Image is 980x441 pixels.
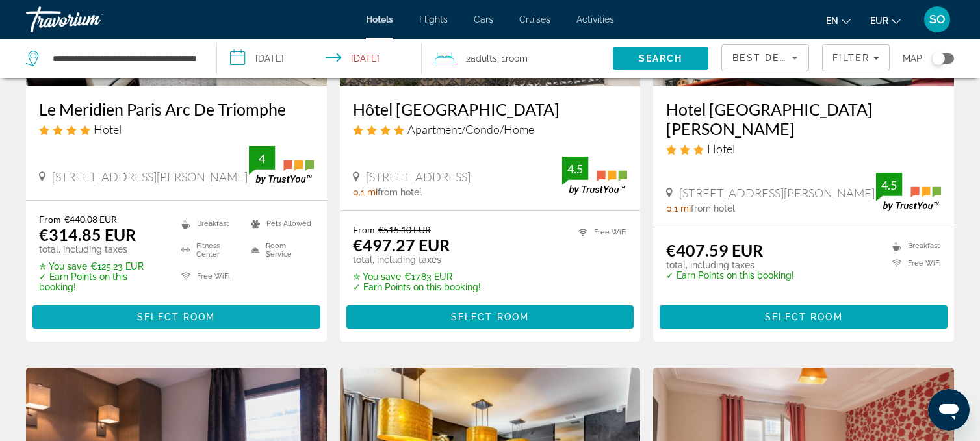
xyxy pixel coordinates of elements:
iframe: Schaltfläche zum Öffnen des Messaging-Fensters [928,389,970,431]
span: Adults [471,53,497,64]
a: Hotels [366,14,393,25]
a: Hôtel [GEOGRAPHIC_DATA] [353,99,628,119]
p: €125.23 EUR [39,261,165,271]
li: Pets Allowed [244,214,314,233]
span: [STREET_ADDRESS][PERSON_NAME] [52,170,248,184]
span: Hotel [707,142,735,156]
ins: €314.85 EUR [39,225,136,244]
p: total, including taxes [353,255,481,265]
img: TrustYou guest rating badge [876,173,941,211]
div: 3 star Hotel [666,142,941,156]
span: Select Room [451,312,529,322]
img: TrustYou guest rating badge [249,146,314,184]
div: 4 star Apartment [353,122,628,136]
ins: €407.59 EUR [666,240,763,260]
span: Filter [832,53,870,63]
span: ✮ You save [353,271,401,282]
span: Map [903,49,922,68]
button: Select Room [32,305,320,329]
ins: €497.27 EUR [353,235,450,255]
span: From [353,224,375,235]
a: Flights [419,14,448,25]
li: Free WiFi [886,258,941,269]
a: Cruises [519,14,550,25]
a: Hotel [GEOGRAPHIC_DATA][PERSON_NAME] [666,99,941,138]
span: [STREET_ADDRESS] [366,170,471,184]
div: 4.5 [562,161,588,177]
button: Search [613,47,708,70]
span: Room [506,53,528,64]
p: ✓ Earn Points on this booking! [39,271,165,292]
a: Cars [474,14,493,25]
li: Free WiFi [572,224,627,240]
span: Best Deals [732,53,800,63]
span: Select Room [137,312,215,322]
p: €17.83 EUR [353,271,481,282]
img: TrustYou guest rating badge [562,157,627,195]
button: User Menu [920,6,954,33]
span: EUR [870,16,888,26]
button: Select Room [660,305,948,329]
span: en [826,16,838,26]
li: Room Service [244,240,314,260]
div: 4 star Hotel [39,122,314,136]
span: , 1 [497,49,528,68]
del: €440.08 EUR [64,214,117,225]
span: 0.1 mi [353,187,378,197]
span: from hotel [378,187,422,197]
div: 4 [249,151,275,166]
li: Breakfast [175,214,244,233]
input: Search hotel destination [51,49,197,68]
span: from hotel [691,203,735,214]
a: Activities [576,14,614,25]
button: Change currency [870,11,901,30]
p: ✓ Earn Points on this booking! [353,282,481,292]
a: Select Room [32,309,320,323]
button: Toggle map [922,53,954,64]
a: Select Room [660,309,948,323]
mat-select: Sort by [732,50,798,66]
span: [STREET_ADDRESS][PERSON_NAME] [679,186,875,200]
span: Hotel [94,122,122,136]
button: Filters [822,44,890,71]
button: Select check in and out date [217,39,421,78]
button: Select Room [346,305,634,329]
p: total, including taxes [666,260,794,270]
p: ✓ Earn Points on this booking! [666,270,794,281]
a: Le Meridien Paris Arc De Triomphe [39,99,314,119]
button: Change language [826,11,851,30]
a: Select Room [346,309,634,323]
del: €515.10 EUR [378,224,431,235]
span: Select Room [765,312,843,322]
span: Search [639,53,683,64]
span: 0.1 mi [666,203,691,214]
span: ✮ You save [39,261,87,271]
p: total, including taxes [39,244,165,255]
span: Apartment/Condo/Home [407,122,534,136]
li: Fitness Center [175,240,244,260]
a: Travorium [26,3,156,36]
div: 4.5 [876,177,902,193]
button: Travelers: 2 adults, 0 children [422,39,613,78]
span: SO [929,13,946,26]
li: Free WiFi [175,266,244,286]
li: Breakfast [886,240,941,251]
span: From [39,214,61,225]
span: 2 [466,49,497,68]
